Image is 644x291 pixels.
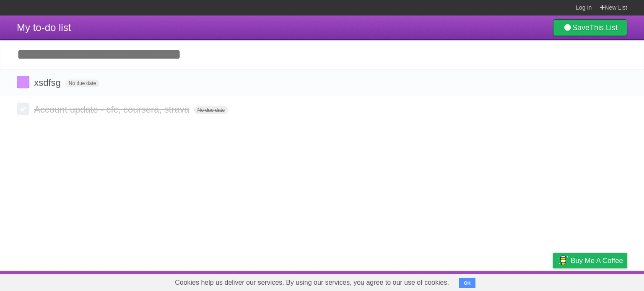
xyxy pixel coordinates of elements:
[194,106,228,114] span: No due date
[469,273,503,289] a: Developers
[166,274,457,291] span: Cookies help us deliver our services. By using our services, you agree to our use of cookies.
[557,253,569,268] img: Buy me a coffee
[17,103,29,115] label: Done
[17,76,29,88] label: Done
[34,77,63,88] span: xsdfsg
[589,23,618,32] b: This List
[553,19,627,36] a: SaveThis List
[514,273,532,289] a: Terms
[441,273,459,289] a: About
[17,22,71,33] span: My to-do list
[65,80,99,87] span: No due date
[542,273,564,289] a: Privacy
[571,253,623,268] span: Buy me a coffee
[553,253,627,268] a: Buy me a coffee
[574,273,627,289] a: Suggest a feature
[459,278,475,288] button: OK
[34,104,192,115] span: Account update - cfc, coursera, strava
